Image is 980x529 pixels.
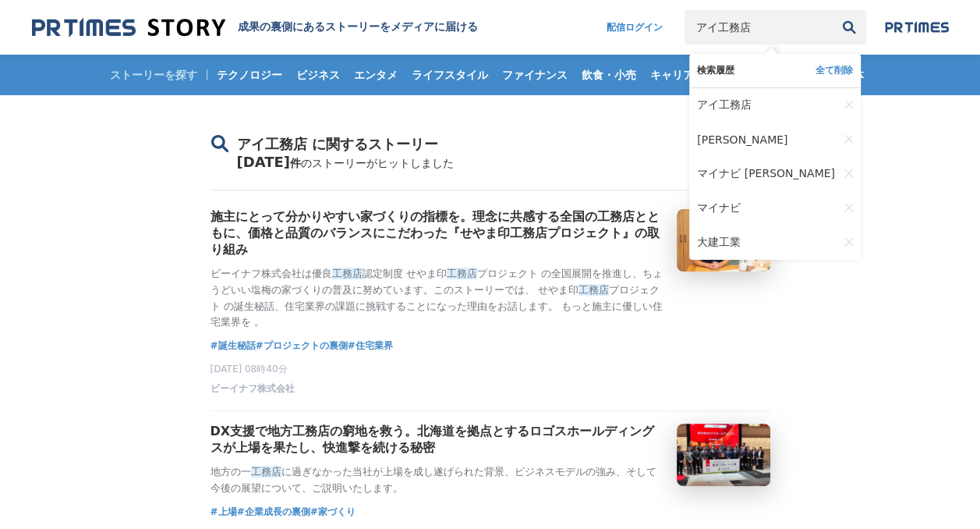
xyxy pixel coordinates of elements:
a: マイナビ [697,191,838,225]
a: 成果の裏側にあるストーリーをメディアに届ける 成果の裏側にあるストーリーをメディアに届ける [32,17,478,38]
span: [PERSON_NAME] [697,133,787,146]
a: DX支援で地方工務店の窮地を救う。北海道を拠点とするロゴスホールディングスが上場を果たし、快進撃を続ける秘密地方の一工務店に過ぎなかった当社が上場を成し遂げられた背景、ビジネスモデルの強み、そし... [211,424,770,497]
span: のストーリーがヒットしました [301,157,454,169]
input: キーワードで検索 [685,10,832,44]
em: 工務 [251,466,271,478]
a: ビーイナフ株式会社 [211,387,295,398]
a: ビジネス [290,55,346,95]
span: ライフスタイル [405,68,494,82]
em: 工務 [332,268,352,279]
a: #誕生秘話 [211,338,256,353]
a: キャリア・教育 [644,55,733,95]
em: 店 [599,284,609,296]
a: マイナビ [PERSON_NAME] [697,157,838,191]
span: 検索履歴 [697,64,734,77]
h3: 施主にとって分かりやすい家づくりの指標を。理念に共感する全国の工務店とともに、価格と品質のバランスにこだわった『せやま印工務店プロジェクト』の取り組み [211,209,664,258]
button: 全て削除 [815,64,853,77]
span: ファイナンス [496,68,574,82]
span: ビーイナフ株式会社 [211,382,295,396]
span: エンタメ [348,68,404,82]
em: 店 [352,268,363,279]
a: ファイナンス [496,55,574,95]
a: ライフスタイル [405,55,494,95]
span: アイ工務店 に関するストーリー [237,136,438,152]
a: エンタメ [348,55,404,95]
button: 検索 [832,10,866,44]
em: 店 [271,466,281,478]
span: テクノロジー [211,68,288,82]
a: #家づくり [310,504,356,520]
span: 大建工業 [697,236,741,250]
img: prtimes [885,21,949,34]
a: 飲食・小売 [575,55,642,95]
h1: 成果の裏側にあるストーリーをメディアに届ける [238,20,478,34]
a: #プロジェクトの裏側 [256,338,348,353]
a: #住宅業界 [348,338,393,353]
span: アイ工務店 [697,98,752,112]
div: [DATE] [211,154,770,190]
a: 施主にとって分かりやすい家づくりの指標を。理念に共感する全国の工務店とともに、価格と品質のバランスにこだわった『せやま印工務店プロジェクト』の取り組みビーイナフ株式会社は優良工務店認定制度 せや... [211,209,770,331]
a: 配信ログイン [591,10,678,44]
img: 成果の裏側にあるストーリーをメディアに届ける [32,17,225,38]
span: キャリア・教育 [644,68,733,82]
em: 店 [467,268,477,279]
span: 飲食・小売 [575,68,642,82]
a: テクノロジー [211,55,288,95]
span: ビジネス [290,68,346,82]
h3: DX支援で地方工務店の窮地を救う。北海道を拠点とするロゴスホールディングスが上場を果たし、快進撃を続ける秘密 [211,424,664,456]
a: #企業成長の裏側 [237,504,310,520]
p: [DATE] 08時40分 [211,363,770,376]
span: マイナビ [PERSON_NAME] [697,167,835,181]
a: アイ工務店 [697,88,838,122]
a: [PERSON_NAME] [697,122,838,157]
p: ビーイナフ株式会社は優良 認定制度 せやま印 プロジェクト の全国展開を推進し、ちょうどいい塩梅の家づくりの普及に努めています。このストーリーでは、 せやま印 プロジェクト の誕生秘話、住宅業界... [211,266,664,331]
a: #上場 [211,504,237,520]
p: 地方の一 に過ぎなかった当社が上場を成し遂げられた背景、ビジネスモデルの強み、そして今後の展望について、ご説明いたします。 [211,464,664,497]
em: 工務 [447,268,467,279]
span: マイナビ [697,201,741,215]
span: 件 [290,157,301,169]
a: 大建工業 [697,225,838,260]
em: 工務 [578,284,599,296]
